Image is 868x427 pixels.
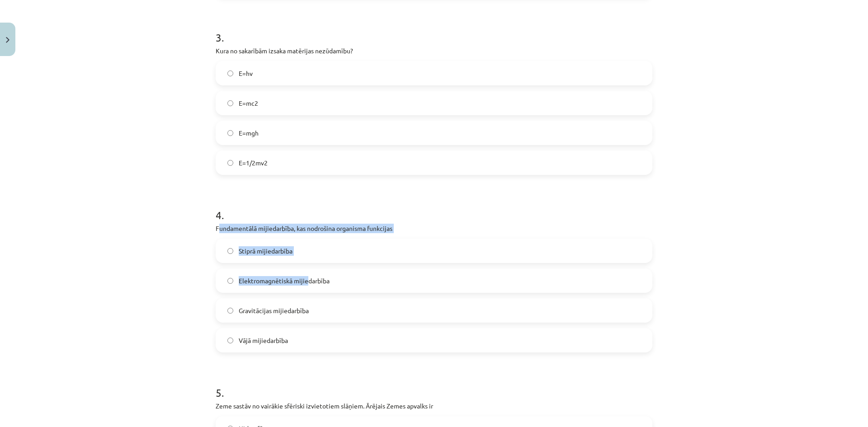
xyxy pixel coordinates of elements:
span: Vājā mijiedarbība [239,336,288,345]
span: Elektromagnētiskā mijiedarbība [239,276,330,286]
p: Zeme sastāv no vairākie sfēriski izvietotiem slāņiem. Ārējais Zemes apvalks ir [216,401,652,411]
p: Kura no sakarībām izsaka matērijas nezūdamību? [216,46,652,56]
h1: 3 . [216,15,652,43]
p: Fundamentālā mijiedarbība, kas nodrošina organisma funkcijas [216,224,652,233]
input: E=1/2mv2 [227,160,233,166]
input: Elektromagnētiskā mijiedarbība [227,278,233,284]
input: E=mgh [227,130,233,136]
span: Stiprā mijiedarbība [239,246,292,256]
span: E=hv [239,69,253,78]
input: Vājā mijiedarbība [227,338,233,343]
span: E=mgh [239,128,259,138]
span: E=mc2 [239,99,258,108]
input: E=hv [227,70,233,76]
span: Gravitācijas mijiedarbība [239,306,309,315]
input: E=mc2 [227,100,233,106]
h1: 4 . [216,193,652,221]
img: icon-close-lesson-0947bae3869378f0d4975bcd49f059093ad1ed9edebbc8119c70593378902aed.svg [6,37,9,43]
input: Gravitācijas mijiedarbība [227,308,233,314]
span: E=1/2mv2 [239,158,268,168]
h1: 5 . [216,371,652,399]
input: Stiprā mijiedarbība [227,248,233,254]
